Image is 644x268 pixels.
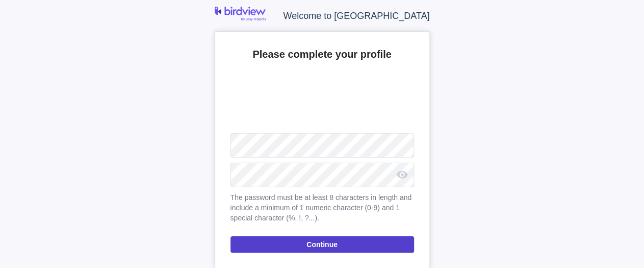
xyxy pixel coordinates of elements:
span: Continue [306,238,338,251]
h2: Please complete your profile [230,47,414,61]
span: The password must be at least 8 characters in length and include a minimum of 1 numeric character... [230,192,414,223]
span: Welcome to [GEOGRAPHIC_DATA] [283,11,429,21]
img: logo [215,7,266,21]
span: Continue [230,236,414,253]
